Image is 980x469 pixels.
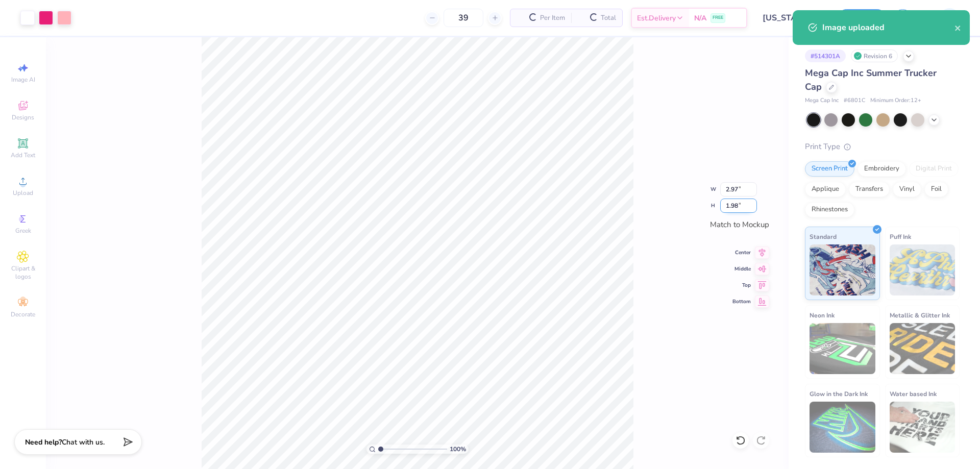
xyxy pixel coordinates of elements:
div: # 514301A [805,50,846,62]
span: Upload [13,189,33,197]
span: Minimum Order: 12 + [870,96,921,105]
img: Neon Ink [810,323,875,374]
span: Puff Ink [890,231,911,242]
span: 100 % [450,445,466,454]
span: Designs [12,113,34,121]
span: Middle [732,265,751,273]
button: close [954,21,962,34]
span: Greek [15,227,31,235]
span: Top [732,282,751,289]
span: Mega Cap Inc Summer Trucker Cap [805,67,937,93]
div: Embroidery [857,161,906,177]
div: Transfers [849,182,890,197]
span: Standard [810,231,837,242]
span: Bottom [732,298,751,305]
input: – – [444,9,483,27]
span: Glow in the Dark Ink [810,388,868,399]
img: Water based Ink [890,402,955,453]
span: Est. Delivery [637,13,676,23]
div: Revision 6 [851,50,898,62]
span: Chat with us. [62,437,105,447]
span: Mega Cap Inc [805,96,839,105]
div: Vinyl [893,182,921,197]
span: Neon Ink [810,310,835,320]
span: N/A [694,13,706,23]
div: Print Type [805,141,960,153]
span: Per Item [540,13,565,23]
span: FREE [713,14,723,21]
img: Puff Ink [890,244,955,295]
div: Applique [805,182,846,197]
div: Rhinestones [805,202,854,217]
span: Water based Ink [890,388,937,399]
span: Metallic & Glitter Ink [890,310,950,320]
img: Metallic & Glitter Ink [890,323,955,374]
input: Untitled Design [755,8,830,28]
img: Standard [810,244,875,295]
div: Image uploaded [822,21,954,34]
span: Add Text [11,151,35,159]
span: Clipart & logos [5,264,41,281]
img: Glow in the Dark Ink [810,402,875,453]
span: Center [732,249,751,256]
span: Decorate [11,310,35,318]
span: Image AI [11,76,35,84]
div: Digital Print [909,161,959,177]
span: # 6801C [844,96,865,105]
strong: Need help? [25,437,62,447]
div: Screen Print [805,161,854,177]
span: Total [601,13,616,23]
div: Foil [924,182,948,197]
